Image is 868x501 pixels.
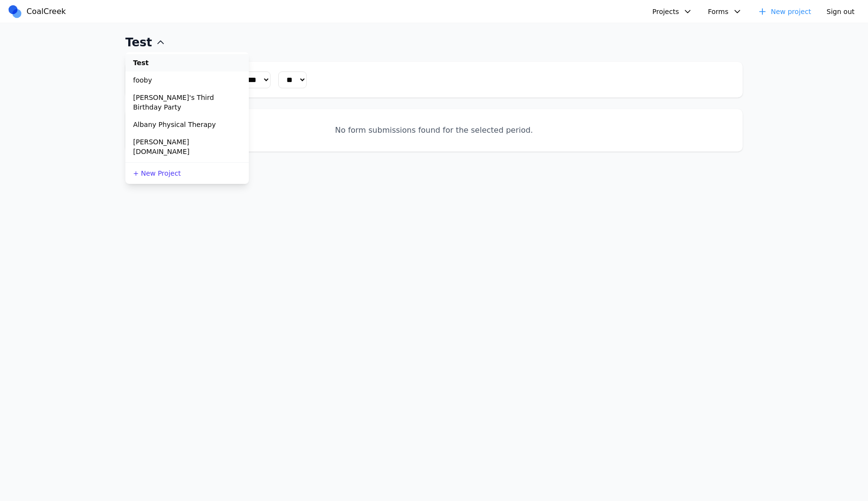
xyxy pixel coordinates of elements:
[7,4,70,19] a: CoalCreek
[125,89,249,116] a: [PERSON_NAME]'s Third Birthday Party
[125,54,249,71] a: Test
[752,4,817,19] a: New project
[125,133,249,160] a: [PERSON_NAME][DOMAIN_NAME]
[821,4,860,19] button: Sign out
[125,116,249,133] a: Albany Physical Therapy
[125,109,743,152] div: No form submissions found for the selected period.
[125,165,249,182] a: + New Project
[27,6,66,17] span: CoalCreek
[702,4,748,19] button: Forms
[125,35,165,50] button: Test
[125,71,249,89] a: fooby
[647,4,698,19] button: Projects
